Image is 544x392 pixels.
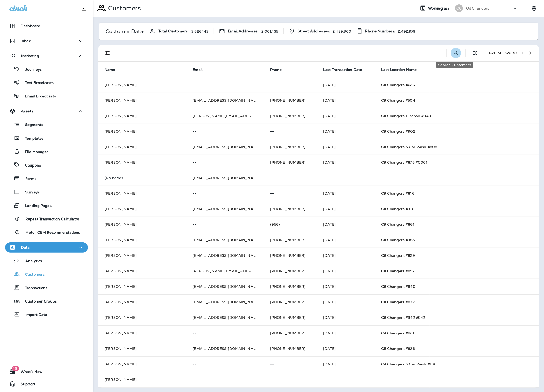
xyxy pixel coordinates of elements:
span: Oil Changers #821 [381,331,414,335]
td: [DATE] [317,356,375,372]
p: -- [270,83,311,87]
button: Motor OEM Recommendations [5,227,88,238]
button: Marketing [5,51,88,61]
button: Forms [5,173,88,184]
button: Journeys [5,64,88,74]
td: [PERSON_NAME] [98,263,186,279]
p: -- [193,160,258,164]
span: Oil Changers #504 [381,98,415,103]
p: -- [193,129,258,133]
td: [DATE] [317,248,375,263]
td: [PHONE_NUMBER] [264,155,317,170]
p: Journeys [20,67,42,72]
p: Oil Changers [466,6,489,10]
td: [PERSON_NAME] [98,124,186,139]
p: -- [270,362,311,366]
button: Text Broadcasts [5,77,88,88]
p: Dashboard [21,24,40,28]
p: Inbox [21,39,31,43]
td: [EMAIL_ADDRESS][DOMAIN_NAME] [186,201,264,217]
p: Assets [21,109,33,113]
p: -- [193,83,258,87]
span: Last Transaction Date [323,67,369,72]
p: -- [193,331,258,335]
button: Filters [102,48,113,58]
span: Oil Changers & Car Wash #808 [381,145,437,149]
span: Oil Changers #832 [381,300,415,304]
button: Landing Pages [5,200,88,211]
button: Data [5,242,88,253]
button: Support [5,379,88,389]
td: [PERSON_NAME] [98,186,186,201]
span: Support [16,382,35,388]
p: 3,626,143 [191,29,208,33]
td: [PHONE_NUMBER] [264,232,317,248]
p: -- [193,378,258,382]
td: [EMAIL_ADDRESS][DOMAIN_NAME] [186,248,264,263]
p: Import Data [20,313,47,318]
p: -- [381,176,533,180]
span: Total Customers: [158,29,189,33]
span: Oil Changers #626 [381,82,415,87]
p: 2,492,979 [398,29,416,33]
span: Street Addresses: [298,29,330,33]
td: [PERSON_NAME] [98,279,186,294]
td: [DATE] [317,294,375,310]
td: [PERSON_NAME] [98,356,186,372]
td: [PERSON_NAME] [98,93,186,108]
td: (956) [264,217,317,232]
td: [DATE] [317,124,375,139]
span: Oil Changers #826 [381,346,415,351]
td: [PHONE_NUMBER] [264,325,317,341]
p: Repeat Transaction Calculator [20,217,79,222]
p: Customers [106,4,141,12]
span: Email [193,67,209,72]
span: Oil Changers + Repair #848 [381,114,431,118]
td: [EMAIL_ADDRESS][DOMAIN_NAME] [186,232,264,248]
p: Surveys [20,190,40,195]
td: [DATE] [317,186,375,201]
td: [DATE] [317,155,375,170]
span: Last Transaction Date [323,67,362,72]
td: [DATE] [317,108,375,124]
td: [PERSON_NAME] [98,341,186,356]
td: [PHONE_NUMBER] [264,294,317,310]
button: Customer Groups [5,296,88,306]
p: -- [270,378,311,382]
button: Coupons [5,160,88,170]
span: Last Location Name [381,67,417,72]
span: Email [193,67,202,72]
button: Collapse Sidebar [77,3,91,13]
td: [PERSON_NAME] [98,232,186,248]
div: Search Customers [436,62,473,68]
td: [DATE] [317,279,375,294]
td: [EMAIL_ADDRESS][DOMAIN_NAME] [186,139,264,155]
p: Landing Pages [20,203,52,208]
td: [DATE] [317,217,375,232]
td: [PERSON_NAME] [98,139,186,155]
span: Phone [270,67,288,72]
button: Customers [5,269,88,280]
td: [DATE] [317,341,375,356]
p: Customer Data: [106,29,144,33]
div: 1 - 20 of 3626143 [489,51,517,55]
p: Marketing [21,54,39,58]
button: Segments [5,119,88,130]
div: OC [455,4,463,12]
span: Oil Changers #829 [381,253,415,258]
span: Oil Changers #918 [381,207,414,211]
button: Inbox [5,36,88,46]
span: Oil Changers & Car Wash #106 [381,362,437,366]
span: 19 [12,366,19,371]
span: Oil Changers #861 [381,222,414,227]
span: What's New [16,370,42,376]
p: Segments [20,123,43,128]
p: -- [323,176,369,180]
td: [PHONE_NUMBER] [264,310,317,325]
span: Phone Numbers: [365,29,395,33]
button: Templates [5,133,88,144]
td: [EMAIL_ADDRESS][DOMAIN_NAME] [186,294,264,310]
p: -- [193,191,258,195]
button: Edit Fields [470,48,480,58]
td: [PERSON_NAME] [98,372,186,387]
